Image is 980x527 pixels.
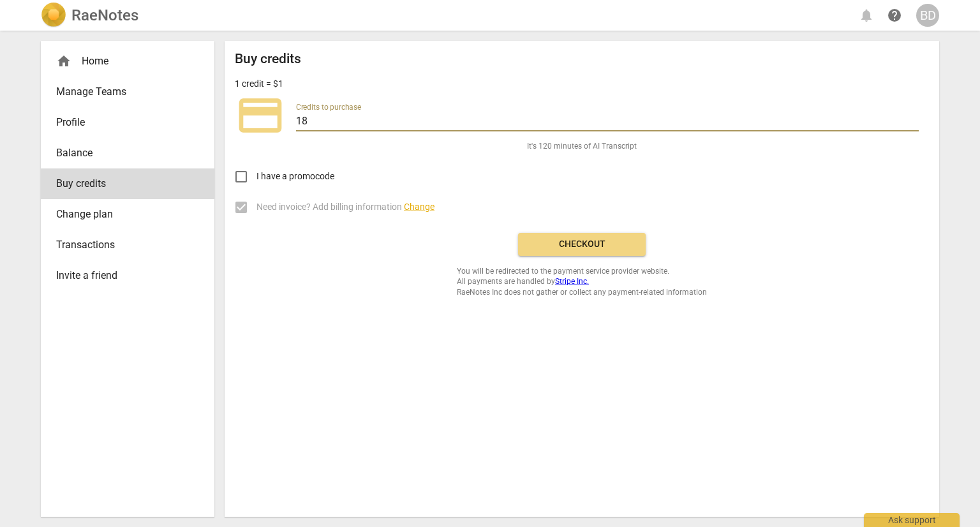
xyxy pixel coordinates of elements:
a: Profile [41,107,214,138]
button: Checkout [518,233,646,256]
span: You will be redirected to the payment service provider website. All payments are handled by RaeNo... [457,266,707,298]
div: Home [56,54,189,69]
a: Manage Teams [41,77,214,107]
span: credit_card [235,90,286,141]
span: Checkout [528,238,635,251]
span: help [887,8,902,23]
a: Stripe Inc. [555,277,589,286]
span: Change plan [56,207,189,222]
a: Transactions [41,230,214,260]
span: Manage Teams [56,84,189,100]
a: Help [883,4,906,27]
span: I have a promocode [256,170,334,183]
span: home [56,54,71,69]
img: Logo [41,3,66,28]
span: Balance [56,145,189,161]
label: Credits to purchase [296,103,361,111]
a: Balance [41,138,214,168]
div: Home [41,46,214,77]
p: 1 credit = $1 [235,77,283,91]
h2: RaeNotes [71,6,138,24]
h2: Buy credits [235,51,301,67]
span: Invite a friend [56,268,189,283]
span: Buy credits [56,176,189,191]
a: Change plan [41,199,214,230]
span: Need invoice? Add billing information [256,200,434,214]
span: It's 120 minutes of AI Transcript [527,141,637,152]
a: Buy credits [41,168,214,199]
a: Invite a friend [41,260,214,291]
span: Profile [56,115,189,130]
span: Transactions [56,237,189,253]
div: Ask support [864,513,960,527]
button: BD [916,4,939,27]
a: LogoRaeNotes [41,3,138,28]
span: Change [404,202,434,212]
